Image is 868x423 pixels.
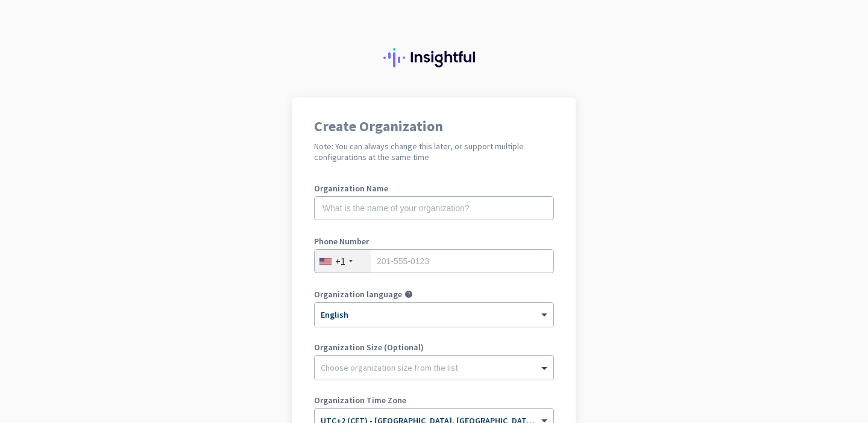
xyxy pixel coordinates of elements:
label: Phone Number [314,237,554,245]
img: Insightful [383,48,485,67]
h2: Note: You can always change this later, or support multiple configurations at the same time [314,141,554,162]
h1: Create Organization [314,119,554,134]
i: help [404,290,413,298]
label: Organization language [314,290,402,298]
label: Organization Name [314,184,554,193]
label: Organization Time Zone [314,396,554,404]
label: Organization Size (Optional) [314,343,554,351]
div: +1 [335,255,345,267]
input: 201-555-0123 [314,249,554,273]
input: What is the name of your organization? [314,196,554,220]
